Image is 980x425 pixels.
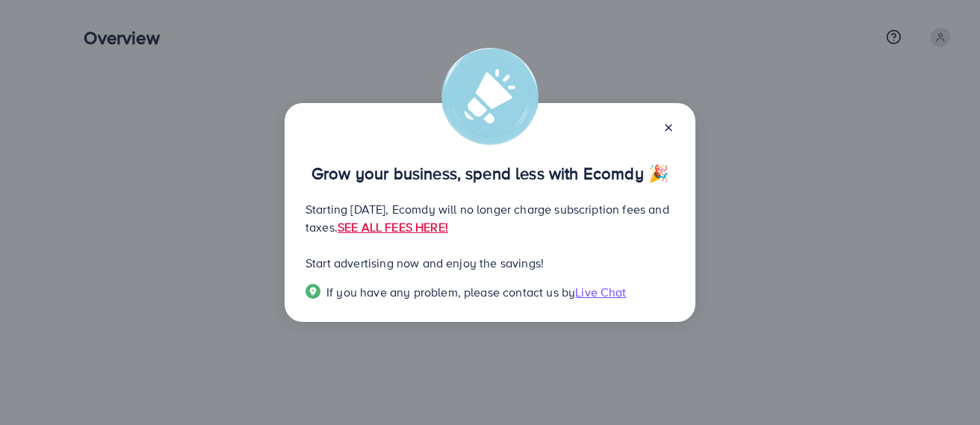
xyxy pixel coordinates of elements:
p: Grow your business, spend less with Ecomdy 🎉 [306,164,674,182]
img: Popup guide [306,284,320,299]
img: alert [441,48,539,145]
span: If you have any problem, please contact us by [326,284,575,300]
span: Live Chat [575,284,626,300]
p: Starting [DATE], Ecomdy will no longer charge subscription fees and taxes. [306,200,674,236]
p: Start advertising now and enjoy the savings! [306,254,674,272]
a: SEE ALL FEES HERE! [338,219,448,235]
